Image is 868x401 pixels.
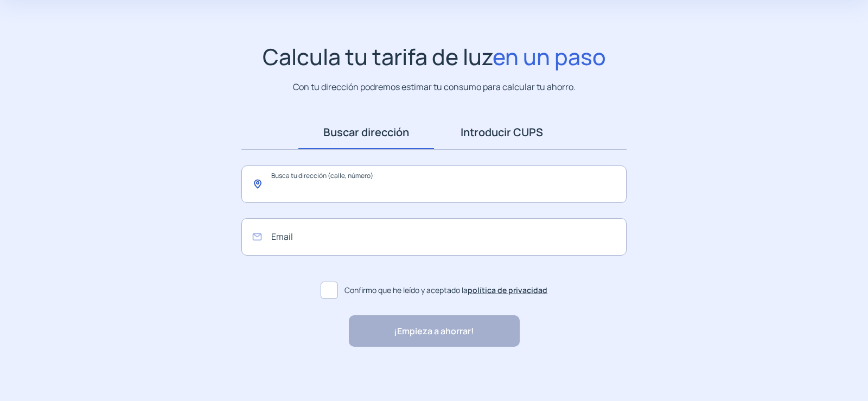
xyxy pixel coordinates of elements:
span: Confirmo que he leído y aceptado la [344,284,547,296]
a: Buscar dirección [298,116,434,149]
a: Introducir CUPS [434,116,570,149]
p: Con tu dirección podremos estimar tu consumo para calcular tu ahorro. [293,80,576,94]
a: política de privacidad [468,285,547,295]
span: en un paso [493,41,606,72]
h1: Calcula tu tarifa de luz [263,43,606,70]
